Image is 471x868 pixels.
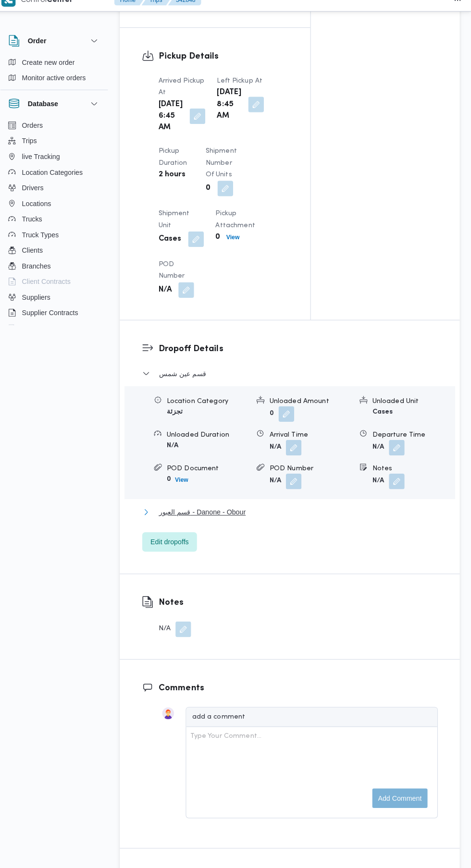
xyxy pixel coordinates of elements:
b: 0 [210,191,214,203]
b: 2 hours [163,178,190,189]
button: Trips [12,143,110,158]
div: add a comment [196,712,250,722]
div: Unloaded Amount [272,401,353,411]
h3: Dropoff Details [163,348,438,361]
button: Supplier Contracts [12,312,110,327]
b: Cases [163,241,186,253]
button: Devices [12,327,110,342]
b: 0 [171,480,175,486]
button: Suppliers [12,296,110,312]
div: Location Category [171,401,252,411]
div: N/A [163,623,195,638]
span: Locations [29,206,58,218]
button: Branches [12,266,110,281]
b: N/A [163,291,176,303]
button: Orders [12,127,110,143]
b: [DATE] 8:45 AM [221,97,245,132]
span: Pickup Duration [163,157,191,175]
button: View [226,239,247,251]
b: Cases [373,414,394,420]
h3: Pickup Details [163,61,291,73]
span: POD Number [163,269,189,286]
span: Shipment Number of Units [210,157,240,186]
button: Add comment [373,787,428,807]
span: Shipment Unit [163,219,194,236]
span: Location Categories [29,175,89,187]
span: Pickup Attachment [219,219,258,236]
button: Drivers [12,189,110,204]
b: 0 [272,415,276,421]
span: Branches [29,268,57,279]
span: Client Contracts [29,283,77,294]
span: Trips [29,145,44,156]
button: 342848 [173,6,205,17]
img: X8yXhbKr1z7QwAAAABJRU5ErkJggg== [9,4,23,18]
span: Arrived Pickup At [163,88,208,106]
div: POD Document [171,467,252,477]
h3: Database [35,108,64,120]
b: View [230,242,243,248]
span: Monitor active orders [29,83,92,94]
button: Database [15,108,106,120]
button: Edit dropoffs [147,535,201,554]
span: Orders [29,129,50,141]
b: [DATE] 6:45 AM [163,109,187,143]
button: Trucks [12,220,110,235]
button: Create new order [12,65,110,81]
b: View [179,480,192,487]
button: Monitor active orders [12,81,110,96]
span: Left Pickup At [221,88,265,94]
button: قسم العبور - Danone - Obour [147,510,438,521]
span: Suppliers [29,298,57,310]
button: Locations [12,204,110,220]
b: Center [53,8,79,15]
span: Trucks [29,221,49,233]
b: 0 [219,239,224,251]
button: Client Contracts [12,281,110,296]
span: قسم عين شمس [163,373,210,385]
div: POD Number [272,467,353,477]
button: Clients [12,250,110,266]
span: Devices [29,329,53,341]
span: Drivers [29,191,50,202]
b: N/A [373,448,385,454]
span: Add comment [379,791,422,803]
div: Order [8,65,113,100]
b: N/A [373,481,385,488]
span: Edit dropoffs [155,539,193,550]
h3: Comments [163,682,438,695]
button: View [175,478,196,489]
span: قسم العبور - Danone - Obour [163,510,249,521]
div: قسم عين شمس [130,391,455,502]
button: قسم عين شمس [147,373,438,385]
span: Clients [29,252,50,264]
span: Truck Types [29,237,65,248]
button: Location Categories [12,173,110,189]
button: live Tracking [12,158,110,173]
div: Database [8,127,113,335]
span: Create new order [29,67,81,79]
b: N/A [171,447,183,453]
div: Notes [373,467,454,477]
button: Trips [147,6,174,17]
span: Supplier Contracts [29,314,84,325]
div: Unloaded Unit [373,401,454,411]
b: تجزئة [171,414,187,420]
button: Order [15,46,106,58]
button: Home [120,6,149,17]
button: Truck Types [12,235,110,250]
div: Type Your Comment... [194,731,264,741]
span: live Tracking [29,160,66,171]
b: N/A [272,448,284,454]
h3: Notes [163,598,195,611]
div: Arrival Time [272,434,353,444]
h3: Order [35,46,53,58]
div: Departure Time [373,434,454,444]
div: Unloaded Duration [171,434,252,444]
b: N/A [272,481,284,488]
